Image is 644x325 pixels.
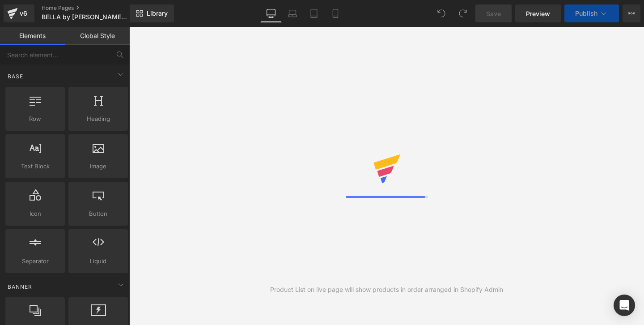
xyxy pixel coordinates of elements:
[4,4,34,22] a: v6
[303,4,325,22] a: Tablet
[71,209,125,218] span: Button
[71,162,125,171] span: Image
[42,13,127,21] span: BELLA by [PERSON_NAME] l Singapore Online Bag and Monogrammed Vegan Leather Products
[432,4,450,22] button: Undo
[8,257,62,266] span: Separator
[614,295,635,316] div: Open Intercom Messenger
[515,4,561,22] a: Preview
[260,4,282,22] a: Desktop
[71,114,125,124] span: Heading
[623,4,640,22] button: More
[71,257,125,266] span: Liquid
[42,4,144,12] a: Home Pages
[147,9,168,17] span: Library
[7,282,33,291] span: Banner
[486,9,501,18] span: Save
[575,10,597,17] span: Publish
[564,4,619,22] button: Publish
[8,114,62,124] span: Row
[526,9,550,18] span: Preview
[18,8,29,19] div: v6
[270,285,503,295] div: Product List on live page will show products in order arranged in Shopify Admin
[8,209,62,218] span: Icon
[7,72,24,81] span: Base
[8,162,62,171] span: Text Block
[282,4,303,22] a: Laptop
[65,27,130,45] a: Global Style
[130,4,174,22] a: New Library
[325,4,346,22] a: Mobile
[454,4,472,22] button: Redo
